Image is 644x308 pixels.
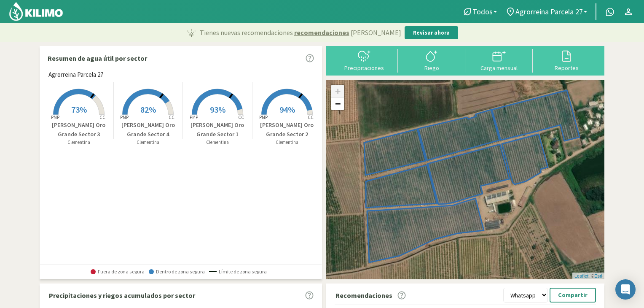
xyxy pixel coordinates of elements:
[468,65,530,71] div: Carga mensual
[413,29,450,37] p: Revisar ahora
[308,114,314,120] tspan: CC
[44,139,113,146] p: Clementina
[335,290,392,300] p: Recomendaciones
[183,121,252,139] p: [PERSON_NAME] Oro Grande Sector 1
[558,290,588,300] p: Compartir
[351,27,401,38] span: [PERSON_NAME]
[472,7,493,16] span: Todos
[238,114,244,120] tspan: CC
[550,288,596,303] button: Compartir
[533,49,600,71] button: Reportes
[405,26,458,40] button: Revisar ahora
[515,7,583,16] span: Agrorreina Parcela 27
[190,114,198,120] tspan: PMP
[169,114,175,120] tspan: CC
[330,49,398,71] button: Precipitaciones
[48,53,147,63] p: Resumen de agua útil por sector
[91,269,145,275] span: Fuera de zona segura
[398,49,465,71] button: Riego
[252,121,322,139] p: [PERSON_NAME] Oro Grande Sector 2
[252,139,322,146] p: Clementina
[574,273,588,278] a: Leaflet
[140,104,156,115] span: 82%
[279,104,295,115] span: 94%
[51,114,59,120] tspan: PMP
[594,273,602,278] a: Esri
[114,121,183,139] p: [PERSON_NAME] Oro Grande Sector 4
[8,1,64,22] img: Kilimo
[294,27,349,38] span: recomendaciones
[120,114,129,120] tspan: PMP
[44,121,113,139] p: [PERSON_NAME] Oro Grande Sector 3
[49,290,195,300] p: Precipitaciones y riegos acumulados por sector
[333,65,395,71] div: Precipitaciones
[465,49,533,71] button: Carga mensual
[535,65,598,71] div: Reportes
[48,70,103,80] span: Agrorreina Parcela 27
[183,139,252,146] p: Clementina
[331,85,344,97] a: Zoom in
[71,104,87,115] span: 73%
[615,279,636,300] div: Open Intercom Messenger
[400,65,463,71] div: Riego
[331,97,344,110] a: Zoom out
[200,27,401,38] p: Tienes nuevas recomendaciones
[99,114,105,120] tspan: CC
[209,269,267,275] span: Límite de zona segura
[572,273,604,280] div: | ©
[149,269,205,275] span: Dentro de zona segura
[259,114,268,120] tspan: PMP
[210,104,225,115] span: 93%
[114,139,183,146] p: Clementina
